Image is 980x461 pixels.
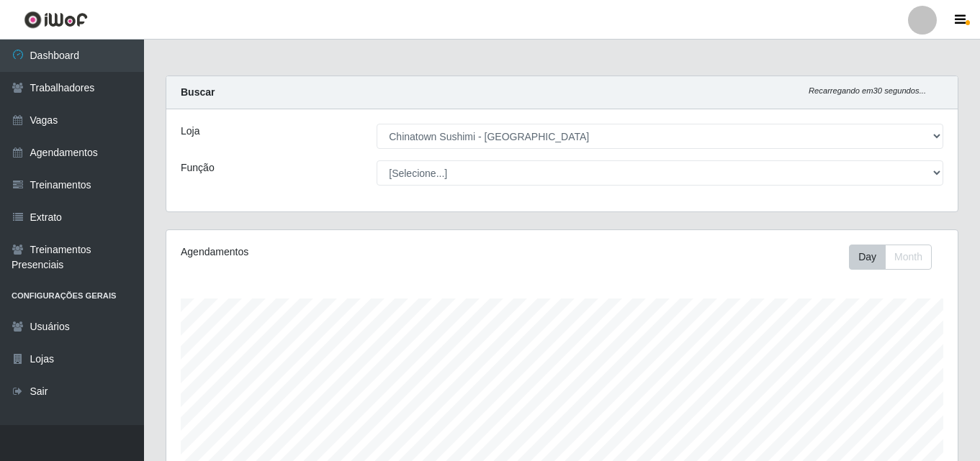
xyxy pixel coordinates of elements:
[181,160,215,175] label: Função
[181,86,215,98] strong: Buscar
[849,245,932,270] div: First group
[849,245,886,270] button: Day
[849,245,943,270] div: Toolbar with button groups
[181,245,486,260] div: Agendamentos
[809,86,926,95] i: Recarregando em 30 segundos...
[885,245,932,270] button: Month
[24,11,88,29] img: CoreUI Logo
[181,124,199,139] label: Loja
